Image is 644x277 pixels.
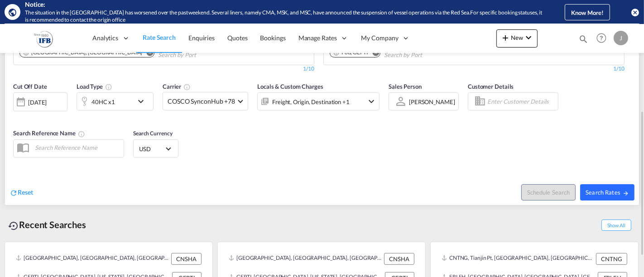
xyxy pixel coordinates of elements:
a: Rate Search [136,24,182,53]
div: Manage Rates [292,24,355,53]
md-icon: Your search will be saved by the below given name [78,130,85,138]
div: [PERSON_NAME] [409,98,455,105]
md-icon: icon-magnify [578,34,588,44]
input: Chips input. [158,48,244,62]
md-icon: The selected Trucker/Carrierwill be displayed in the rate results If the rates are from another f... [183,83,191,91]
div: CNTNG, Tianjin Pt, China, Greater China & Far East Asia, Asia Pacific [442,253,594,265]
button: Remove [140,49,154,58]
div: 1/10 [323,65,625,73]
div: J [614,31,628,45]
button: Remove [366,49,380,58]
md-icon: icon-information-outline [105,83,112,91]
span: Cut Off Date [13,83,47,90]
button: Know More! [565,4,610,20]
md-chips-wrap: Chips container. Use arrow keys to select chips. [328,46,474,62]
md-icon: icon-earth [8,8,17,17]
span: Search Rates [586,189,629,196]
div: [DATE] [13,92,67,111]
div: 1/10 [13,65,314,73]
span: Rate Search [143,33,176,41]
md-datepicker: Select [13,110,20,123]
span: Locals & Custom Charges [257,83,323,90]
span: Analytics [92,33,118,43]
md-icon: icon-backup-restore [8,220,19,231]
span: USD [139,145,164,153]
span: Manage Rates [298,33,337,43]
span: Customer Details [468,83,514,90]
input: Enter Customer Details [487,95,555,108]
a: Enquiries [182,24,221,53]
span: Search Reference Name [13,129,85,137]
span: My Company [361,33,399,43]
button: Search Ratesicon-arrow-right [580,184,634,201]
div: Recent Searches [5,215,90,235]
div: Freight Origin Destination Factory Stuffing [272,96,350,108]
div: Freight Origin Destination Factory Stuffingicon-chevron-down [257,92,380,110]
div: Help [594,30,614,47]
div: CNSHA, Shanghai, China, Greater China & Far East Asia, Asia Pacific [16,253,169,265]
span: New [500,34,534,41]
a: Bookings [254,24,292,53]
span: COSCO SynconHub +78 [168,97,235,106]
span: Search Currency [133,130,173,137]
md-chips-wrap: Chips container. Use arrow keys to select chips. [18,46,248,62]
span: Enquiries [188,34,215,42]
div: 40HC x1 [91,96,115,108]
div: The situation in the Red Sea has worsened over the past weekend. Several liners, namely CMA, MSK,... [25,9,544,24]
md-icon: icon-arrow-right [623,190,629,196]
md-select: Sales Person: Jane Han [408,95,456,108]
md-icon: icon-chevron-down [523,32,534,43]
div: My Company [355,24,417,53]
span: Know More! [571,9,604,16]
a: Quotes [221,24,254,53]
div: CNTNG [596,253,627,265]
md-icon: icon-plus 400-fg [500,32,511,43]
input: Search Reference Name [30,141,124,154]
div: [DATE] [28,98,47,106]
div: CNSHA, Shanghai, China, Greater China & Far East Asia, Asia Pacific [229,253,382,265]
md-icon: icon-refresh [10,189,18,197]
span: Bookings [260,34,286,42]
div: 40HC x1icon-chevron-down [77,92,154,110]
span: Help [594,30,609,46]
img: c8e2f150251911ee8d1b973dd8a477fe.png [14,28,75,48]
div: CNSHA [384,253,414,265]
div: OriginDOOR CY Checkbox No InkUnchecked: Search for CY (Container Yard) services for all selected ... [5,17,639,205]
button: icon-plus 400-fgNewicon-chevron-down [496,29,538,48]
md-select: Select Currency: $ USDUnited States Dollar [138,142,173,155]
div: CNSHA [171,253,202,265]
input: Chips input. [384,48,470,62]
md-icon: icon-chevron-down [135,96,151,107]
md-icon: icon-chevron-down [366,96,377,107]
div: icon-refreshReset [10,188,33,198]
span: Show All [601,220,631,231]
button: icon-close-circle [630,8,639,17]
span: Quotes [227,34,247,42]
span: Reset [18,188,33,196]
div: icon-magnify [578,34,588,48]
button: Note: By default Schedule search will only considerorigin ports, destination ports and cut off da... [521,184,576,201]
span: Sales Person [389,83,422,90]
div: Analytics [86,24,136,53]
span: Load Type [77,83,112,90]
span: Carrier [163,83,191,90]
